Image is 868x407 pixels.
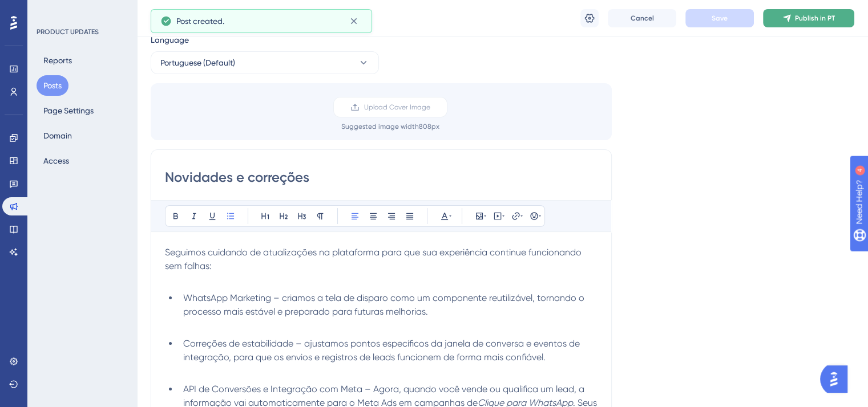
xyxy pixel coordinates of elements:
span: Cancel [631,14,654,23]
button: Portuguese (Default) [151,51,379,74]
span: Need Help? [27,3,71,17]
span: Correções de estabilidade – ajustamos pontos específicos da janela de conversa e eventos de integ... [183,338,582,363]
button: Save [685,9,754,27]
span: Publish in PT [795,14,835,23]
div: 4 [79,6,83,15]
span: Upload Cover Image [364,103,430,112]
span: Portuguese (Default) [160,56,235,70]
div: Suggested image width 808 px [341,122,439,131]
button: Cancel [608,9,676,27]
span: Save [712,14,728,23]
span: WhatsApp Marketing – criamos a tela de disparo como um componente reutilizável, tornando o proces... [183,292,587,317]
span: Language [151,33,189,47]
input: Post Title [165,168,597,186]
span: Seguimos cuidando de atualizações na plataforma para que sua experiência continue funcionando sem... [165,247,584,271]
button: Access [37,150,76,171]
button: Page Settings [37,100,100,121]
button: Domain [37,125,79,146]
div: PRODUCT UPDATES [37,27,99,36]
button: Publish in PT [763,9,854,27]
iframe: UserGuiding AI Assistant Launcher [820,362,854,396]
span: Post created. [176,14,224,28]
button: Reports [37,50,79,71]
button: Posts [37,75,68,96]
